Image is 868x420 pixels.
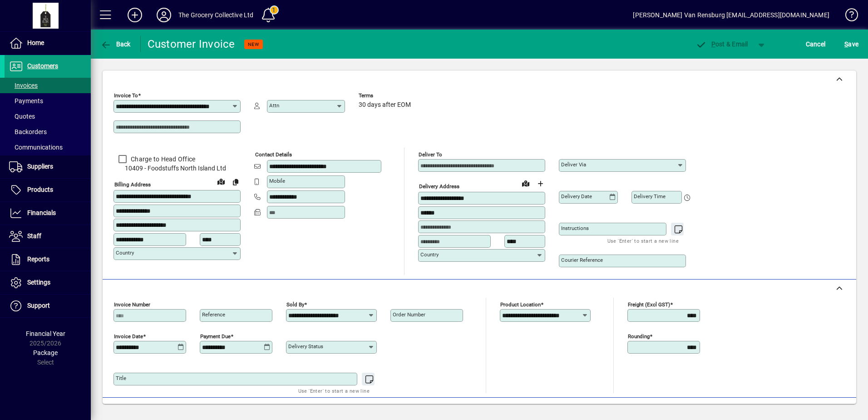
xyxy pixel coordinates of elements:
[27,279,50,286] span: Settings
[628,333,650,340] mat-label: Rounding
[5,124,91,140] a: Backorders
[359,93,413,99] span: Terms
[804,36,828,52] button: Cancel
[116,375,126,381] mat-label: Title
[5,179,91,201] a: Products
[420,251,439,258] mat-label: Country
[114,333,143,340] mat-label: Invoice date
[9,82,38,89] span: Invoices
[27,232,41,240] span: Staff
[518,176,533,190] a: View on map
[214,174,228,189] a: View on map
[5,32,91,55] a: Home
[202,311,225,318] mat-label: Reference
[634,193,666,200] mat-label: Delivery time
[9,128,47,135] span: Backorders
[419,151,442,158] mat-label: Deliver To
[5,109,91,124] a: Quotes
[561,225,589,231] mat-label: Instructions
[533,176,547,191] button: Choose address
[27,39,44,46] span: Home
[5,140,91,155] a: Communications
[91,36,141,52] app-page-header-button: Back
[178,8,254,22] div: The Grocery Collective Ltd
[269,178,285,184] mat-label: Mobile
[286,301,304,308] mat-label: Sold by
[607,235,679,246] mat-hint: Use 'Enter' to start a new line
[838,2,857,31] a: Knowledge Base
[9,97,43,105] span: Payments
[27,209,56,216] span: Financials
[794,403,831,418] span: Product
[100,40,131,48] span: Back
[148,37,235,51] div: Customer Invoice
[561,161,586,168] mat-label: Deliver via
[500,301,541,308] mat-label: Product location
[116,250,134,256] mat-label: Country
[5,93,91,109] a: Payments
[711,40,715,48] span: P
[228,175,243,189] button: Copy to Delivery address
[129,155,195,164] label: Charge to Head Office
[561,257,603,263] mat-label: Courier Reference
[5,225,91,248] a: Staff
[544,403,591,418] span: Product History
[633,8,829,22] div: [PERSON_NAME] Van Rensburg [EMAIL_ADDRESS][DOMAIN_NAME]
[359,101,411,109] span: 30 days after EOM
[27,302,50,309] span: Support
[561,193,592,200] mat-label: Delivery date
[5,295,91,317] a: Support
[9,144,63,151] span: Communications
[114,92,138,99] mat-label: Invoice To
[844,40,848,48] span: S
[842,36,861,52] button: Save
[695,40,748,48] span: ost & Email
[26,330,65,337] span: Financial Year
[149,7,178,23] button: Profile
[27,62,58,70] span: Customers
[691,36,753,52] button: Post & Email
[5,155,91,178] a: Suppliers
[9,113,35,120] span: Quotes
[27,255,49,263] span: Reports
[200,333,231,340] mat-label: Payment due
[113,164,241,173] span: 10409 - Foodstuffs North Island Ltd
[5,271,91,294] a: Settings
[393,311,425,318] mat-label: Order number
[114,301,150,308] mat-label: Invoice number
[33,349,58,356] span: Package
[120,7,149,23] button: Add
[790,402,836,419] button: Product
[628,301,670,308] mat-label: Freight (excl GST)
[298,385,370,396] mat-hint: Use 'Enter' to start a new line
[27,186,53,193] span: Products
[98,36,133,52] button: Back
[269,102,279,109] mat-label: Attn
[5,248,91,271] a: Reports
[806,37,826,51] span: Cancel
[844,37,858,51] span: ave
[541,402,594,419] button: Product History
[5,78,91,93] a: Invoices
[288,343,323,350] mat-label: Delivery status
[5,202,91,225] a: Financials
[27,163,53,170] span: Suppliers
[248,41,259,47] span: NEW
